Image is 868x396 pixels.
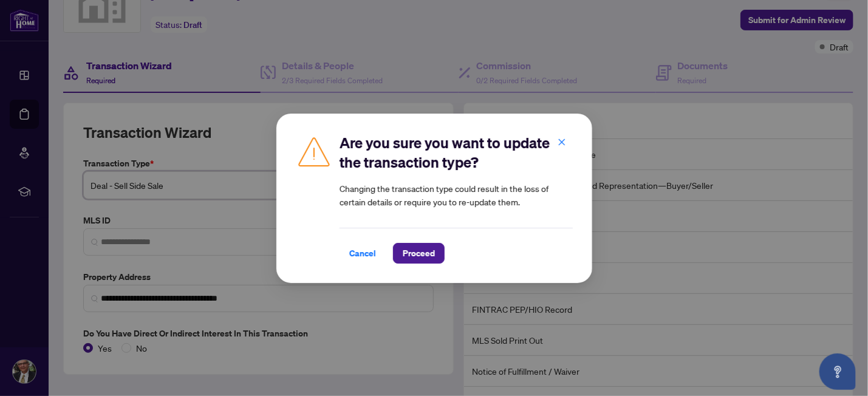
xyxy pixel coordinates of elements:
[340,133,573,172] h2: Are you sure you want to update the transaction type?
[340,243,386,264] button: Cancel
[558,137,566,146] span: close
[340,182,573,208] article: Changing the transaction type could result in the loss of certain details or require you to re-up...
[819,353,856,390] button: Open asap
[403,244,435,263] span: Proceed
[393,243,445,264] button: Proceed
[296,133,332,169] img: Caution Img
[349,244,376,263] span: Cancel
